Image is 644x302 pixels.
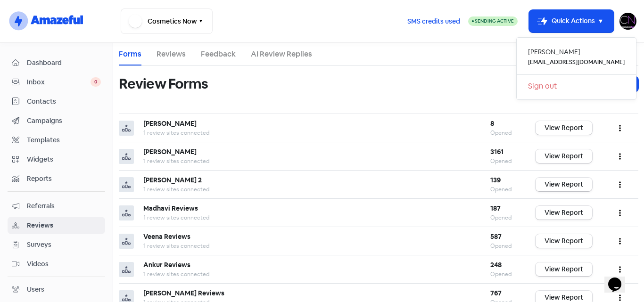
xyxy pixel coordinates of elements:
[619,13,636,30] img: User
[143,270,209,278] span: 1 review sites connected
[8,112,105,130] a: Campaigns
[201,49,236,60] a: Feedback
[143,232,190,241] b: Veena Reviews
[490,232,502,241] b: 587
[8,131,105,149] a: Templates
[27,155,101,164] span: Widgets
[143,204,198,212] b: Madhavi Reviews
[490,242,517,250] div: Opened
[490,213,517,222] div: Opened
[27,58,101,68] span: Dashboard
[490,119,494,128] b: 8
[143,129,209,137] span: 1 review sites connected
[8,93,105,110] a: Contacts
[490,176,501,184] b: 139
[536,234,592,248] a: View Report
[529,10,614,33] button: Quick Actions
[27,259,101,269] span: Videos
[91,77,101,87] span: 0
[27,97,101,106] span: Contacts
[468,16,518,27] a: Sending Active
[528,58,625,67] small: [EMAIL_ADDRESS][DOMAIN_NAME]
[27,77,91,87] span: Inbox
[119,69,208,99] h1: Review Forms
[8,236,105,253] a: Surveys
[490,261,502,269] b: 248
[8,151,105,168] a: Widgets
[27,220,101,230] span: Reviews
[399,16,468,25] a: SMS credits used
[143,147,197,156] b: [PERSON_NAME]
[8,54,105,72] a: Dashboard
[490,185,517,194] div: Opened
[27,174,101,184] span: Reports
[8,73,105,91] a: Inbox 0
[143,119,197,128] b: [PERSON_NAME]
[27,201,101,211] span: Referrals
[8,170,105,188] a: Reports
[143,242,209,250] span: 1 review sites connected
[121,8,213,34] button: Cosmetics Now
[604,264,635,293] iframe: chat widget
[536,262,592,276] a: View Report
[143,157,209,165] span: 1 review sites connected
[27,285,44,294] div: Users
[490,289,502,297] b: 767
[517,79,636,94] a: Sign out
[8,197,105,215] a: Referrals
[143,214,209,221] span: 1 review sites connected
[490,147,504,156] b: 3161
[251,49,312,60] a: AI Review Replies
[143,186,209,193] span: 1 review sites connected
[490,204,501,212] b: 187
[157,49,186,60] a: Reviews
[143,261,190,269] b: Ankur Reviews
[119,49,141,60] a: Forms
[27,116,101,126] span: Campaigns
[536,206,592,220] a: View Report
[27,240,101,250] span: Surveys
[8,281,105,298] a: Users
[490,157,517,165] div: Opened
[8,217,105,234] a: Reviews
[8,255,105,273] a: Videos
[143,289,224,297] b: [PERSON_NAME] Reviews
[490,129,517,137] div: Opened
[27,135,101,145] span: Templates
[536,121,592,135] a: View Report
[143,176,202,184] b: [PERSON_NAME] 2
[490,270,517,278] div: Opened
[475,18,514,24] span: Sending Active
[407,16,460,26] span: SMS credits used
[536,178,592,191] a: View Report
[528,47,625,57] div: [PERSON_NAME]
[536,149,592,163] a: View Report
